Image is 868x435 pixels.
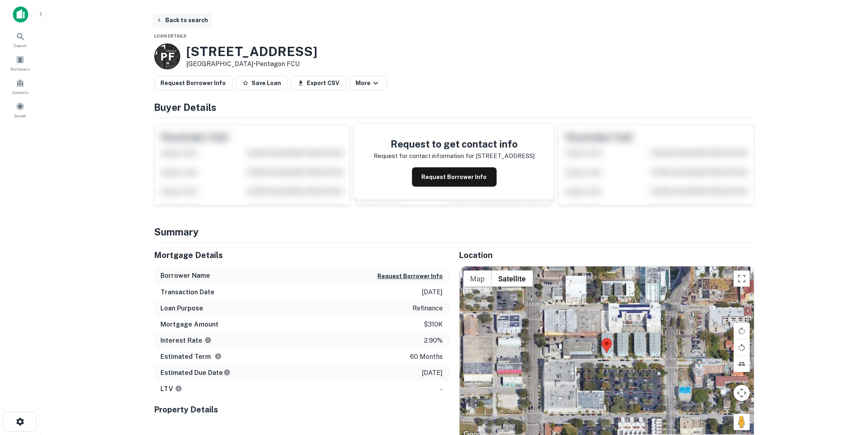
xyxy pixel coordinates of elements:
[2,99,38,121] a: Saved
[412,167,497,187] button: Request Borrower Info
[413,304,443,313] p: refinance
[161,336,212,346] h6: Interest Rate
[492,271,533,287] button: Show satellite imagery
[256,60,300,68] a: Pentagon FCU
[160,49,174,65] p: P F
[12,89,28,96] span: Contacts
[175,385,182,392] svg: LTVs displayed on the website are for informational purposes only and may be reported incorrectly...
[374,137,535,151] h4: Request to get contact info
[161,271,210,281] h6: Borrower Name
[161,368,231,378] h6: Estimated Due Date
[161,287,215,297] h6: Transaction Date
[154,225,754,239] h4: Summary
[161,304,204,313] h6: Loan Purpose
[236,76,288,90] button: Save Loan
[734,323,750,339] button: Rotate map clockwise
[154,404,450,416] h5: Property Details
[154,76,233,90] button: Request Borrower Info
[464,271,492,287] button: Show street map
[204,337,212,344] svg: The interest rates displayed on the website are for informational purposes only and may be report...
[374,151,474,161] p: Request for contact information for
[291,76,346,90] button: Export CSV
[734,385,750,401] button: Map camera controls
[15,112,26,119] span: Saved
[734,356,750,372] button: Tilt map
[161,352,222,362] h6: Estimated Term
[214,353,222,360] svg: Term is based on a standard schedule for this type of loan.
[13,6,28,23] img: capitalize-icon.png
[476,151,535,161] p: [STREET_ADDRESS]
[410,352,443,362] p: 60 months
[350,76,387,90] button: More
[2,75,38,97] a: Contacts
[422,287,443,297] p: [DATE]
[734,271,750,287] button: Toggle fullscreen view
[161,320,219,329] h6: Mortgage Amount
[154,249,450,261] h5: Mortgage Details
[441,384,443,394] p: -
[422,368,443,378] p: [DATE]
[223,369,231,376] svg: Estimate is based on a standard schedule for this type of loan.
[154,33,187,38] span: Loan Details
[2,29,38,50] a: Search
[187,59,318,69] p: [GEOGRAPHIC_DATA] •
[14,42,27,49] span: Search
[378,271,443,281] button: Request Borrower Info
[153,13,212,27] button: Back to search
[734,339,750,356] button: Rotate map counterclockwise
[828,345,868,383] iframe: Chat Widget
[459,249,754,261] h5: Location
[734,414,750,430] button: Drag Pegman onto the map to open Street View
[161,384,182,394] h6: LTV
[424,320,443,329] p: $310k
[2,52,38,74] a: Borrowers
[187,44,318,59] h3: [STREET_ADDRESS]
[425,336,443,346] p: 2.90%
[10,66,30,72] span: Borrowers
[154,100,754,114] h4: Buyer Details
